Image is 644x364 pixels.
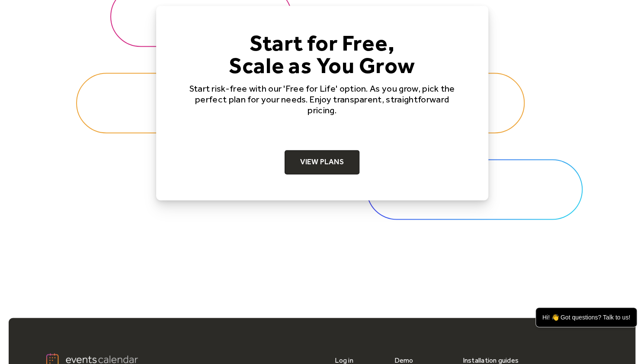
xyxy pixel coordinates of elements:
p: Start risk-free with our 'Free for Life' option. As you grow, pick the perfect plan for your need... [184,83,461,116]
a: View Plans [285,150,359,174]
h4: Start for Free, Scale as You Grow [184,32,461,77]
